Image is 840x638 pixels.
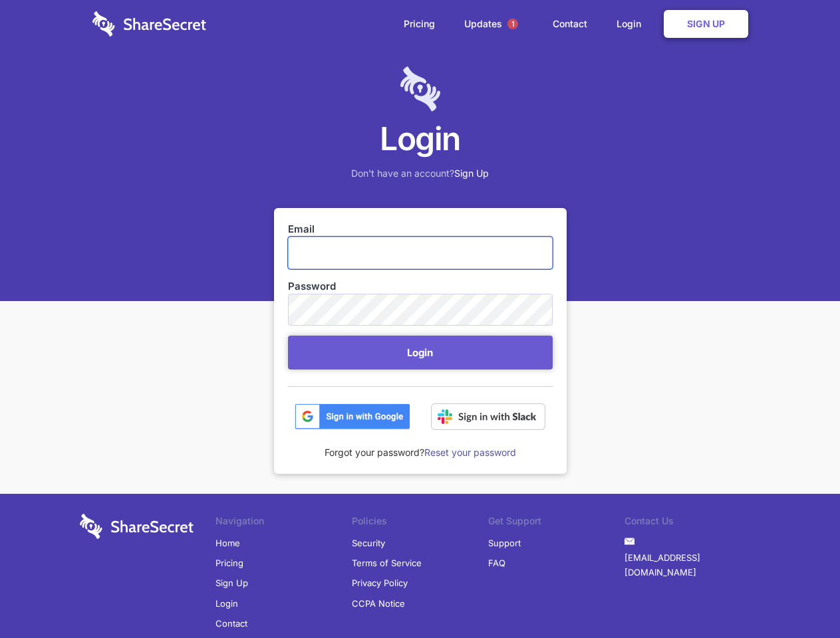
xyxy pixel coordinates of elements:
[215,613,247,633] a: Contact
[215,514,352,532] li: Navigation
[488,553,505,573] a: FAQ
[424,447,516,458] a: Reset your password
[288,222,553,237] label: Email
[215,573,248,593] a: Sign Up
[625,548,761,583] a: [EMAIL_ADDRESS][DOMAIN_NAME]
[295,403,410,430] img: btn_google_signin_dark_normal_web@2x-02e5a4921c5dab0481f19210d7229f84a41d9f18e5bdafae021273015eeb...
[215,533,240,553] a: Home
[488,533,521,553] a: Support
[454,167,489,179] a: Sign Up
[215,593,238,613] a: Login
[288,279,553,294] label: Password
[352,573,408,593] a: Privacy Policy
[352,533,385,553] a: Security
[288,430,553,460] div: Forgot your password?
[603,3,661,45] a: Login
[431,403,545,430] img: Sign in with Slack
[488,514,625,532] li: Get Support
[92,11,206,37] img: logo-wordmark-white-trans-d4663122ce5f474addd5e946df7df03e33cb6a1c49d2221995e7729f52c070b2.svg
[352,514,488,532] li: Policies
[352,553,422,573] a: Terms of Service
[400,66,440,112] img: logo-lt-purple-60x68@2x-c671a683ea72a1d466fb5d642181eefbee81c4e10ba9aed56c8e1d7e762e8086.png
[80,514,194,539] img: logo-wordmark-white-trans-d4663122ce5f474addd5e946df7df03e33cb6a1c49d2221995e7729f52c070b2.svg
[288,336,553,370] button: Login
[390,3,448,45] a: Pricing
[352,593,405,613] a: CCPA Notice
[539,3,601,45] a: Contact
[507,19,518,29] span: 1
[664,10,748,38] a: Sign Up
[625,514,761,532] li: Contact Us
[215,553,243,573] a: Pricing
